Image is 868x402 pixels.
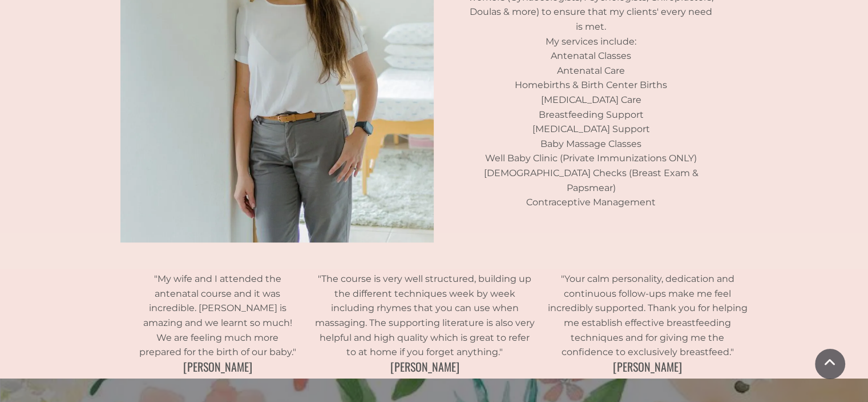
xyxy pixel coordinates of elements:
[466,108,717,122] p: Breastfeeding Support
[466,166,717,195] p: [DEMOGRAPHIC_DATA] Checks (Breast Exam & Papsmear)
[466,195,717,210] p: Contraceptive Management
[466,151,717,166] p: Well Baby Clinic (Private Immunizations ONLY)
[183,358,252,375] span: [PERSON_NAME]
[613,358,682,375] span: [PERSON_NAME]
[135,272,300,360] p: "My wife and I attended the antenatal course and it was incredible. [PERSON_NAME] is amazing and ...
[466,63,717,78] p: Antenatal Care
[466,122,717,137] p: [MEDICAL_DATA] Support
[547,272,748,360] p: "Your calm personality, dedication and continuous follow-ups make me feel incredibly supported. T...
[815,349,845,379] a: Scroll To Top
[390,358,459,375] span: [PERSON_NAME]
[466,93,717,108] p: [MEDICAL_DATA] Care
[315,272,535,360] p: "The course is very well structured, building up the different techniques week by week including ...
[466,34,717,49] p: My services include:
[466,78,717,93] p: Homebirths & Birth Center Births
[466,137,717,152] p: Baby Massage Classes
[466,49,717,63] p: Antenatal Classes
